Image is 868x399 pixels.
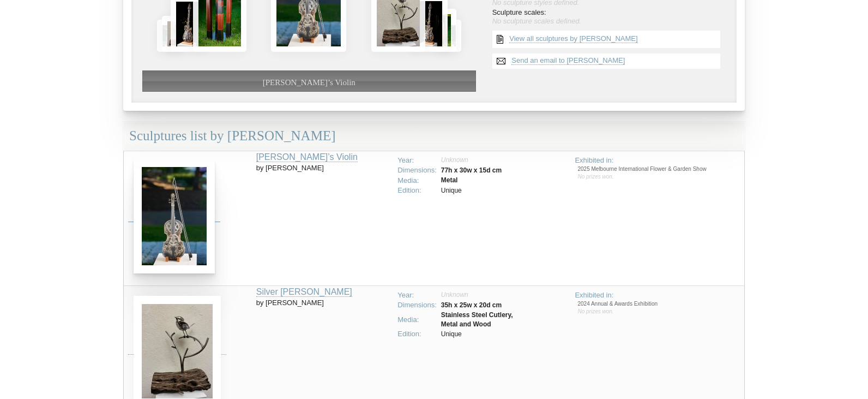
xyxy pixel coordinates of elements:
td: Media: [395,176,439,186]
td: Edition: [395,186,439,196]
span: Unknown [441,291,468,299]
a: [PERSON_NAME]’s Violin [256,152,358,162]
img: Roy Hamer [134,159,215,273]
span: [PERSON_NAME]’s Violin [263,78,355,87]
img: Send an email to Roy Hamer [492,53,510,69]
div: No sculpture scales defined. [492,17,726,26]
li: Sculpture scales: [492,8,726,26]
li: 2024 Annual & Awards Exhibition [577,300,740,308]
td: Edition: [395,329,439,340]
td: Year: [395,290,439,301]
strong: 77h x 30w x 15d cm [441,166,502,174]
strong: 35h x 25w x 20d cm [441,301,502,309]
a: Silver [PERSON_NAME] [256,287,352,297]
td: Dimensions: [395,165,439,176]
li: 2025 Melbourne International Flower & Garden Show [577,165,740,173]
strong: Metal [441,176,458,184]
img: Anna’s Violin [157,20,178,52]
a: View all sculptures by [PERSON_NAME] [509,34,637,43]
span: No prizes won. [577,174,613,180]
div: Sculptures list by [PERSON_NAME] [123,122,745,151]
td: by [PERSON_NAME] [256,151,391,285]
strong: Stainless Steel Cutlery, Metal and Wood [441,311,513,328]
td: Unique [439,329,532,340]
img: View all {sculptor_name} sculptures list [492,31,508,48]
td: Media: [395,311,439,329]
td: Dimensions: [395,300,439,311]
span: Exhibited in: [575,291,613,299]
a: Send an email to [PERSON_NAME] [511,56,625,65]
span: Unknown [441,156,468,164]
span: Exhibited in: [575,156,613,164]
img: Silver Wren [162,16,189,51]
td: Year: [395,156,439,166]
td: Unique [439,186,504,196]
span: No prizes won. [577,308,613,314]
